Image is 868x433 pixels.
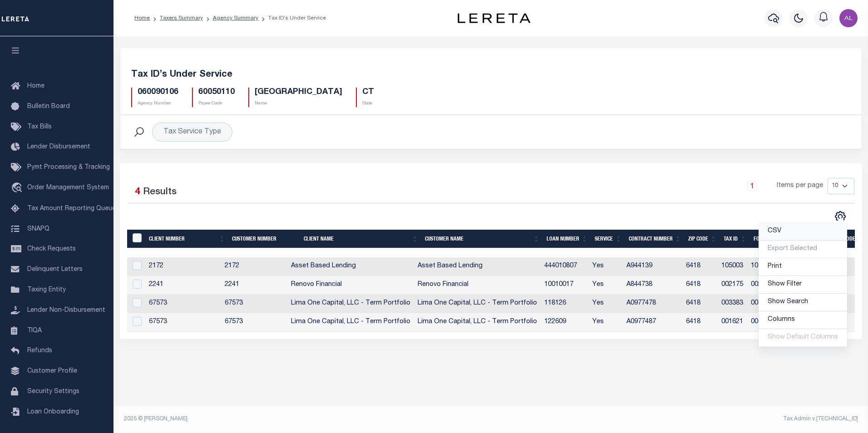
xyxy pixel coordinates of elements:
[541,313,589,332] td: 122609
[27,144,90,150] span: Lender Disbursement
[720,230,750,248] th: Tax ID: activate to sort column ascending
[27,307,105,314] span: Lender Non-Disbursement
[685,230,720,248] th: Zip Code: activate to sort column ascending
[768,228,781,234] span: CSV
[362,100,374,107] p: State
[213,15,258,21] a: Agency Summary
[27,389,79,395] span: Security Settings
[768,299,808,305] span: Show Search
[768,263,782,270] span: Print
[221,313,287,332] td: 67573
[589,295,623,313] td: Yes
[718,295,748,313] td: 003383
[27,83,44,89] span: Home
[362,88,374,98] h5: CT
[135,187,140,197] span: 4
[414,276,541,295] td: Renovo Financial
[287,295,414,313] td: Lima One Capital, LLC - Term Portfolio
[747,295,805,313] td: 003383
[145,257,221,276] td: 2172
[541,276,589,295] td: 10010017
[682,257,718,276] td: 6418
[221,257,287,276] td: 2172
[839,9,858,27] img: svg+xml;base64,PHN2ZyB4bWxucz0iaHR0cDovL3d3dy53My5vcmcvMjAwMC9zdmciIHBvaW50ZXItZXZlbnRzPSJub25lIi...
[541,257,589,276] td: 444010807
[718,276,748,295] td: 002175
[145,276,221,295] td: 2241
[27,246,76,252] span: Check Requests
[198,100,235,107] p: Payee Code
[221,295,287,313] td: 67573
[255,100,342,107] p: Name
[131,69,851,80] h5: Tax ID’s Under Service
[145,295,221,313] td: 67573
[623,313,682,332] td: A0977487
[718,257,748,276] td: 105003
[145,230,228,248] th: Client Number: activate to sort column ascending
[589,313,623,332] td: Yes
[747,313,805,332] td: 001621
[759,276,847,294] a: Show Filter
[759,258,847,276] a: Print
[287,313,414,332] td: Lima One Capital, LLC - Term Portfolio
[27,266,83,273] span: Delinquent Letters
[625,230,685,248] th: Contract Number: activate to sort column ascending
[145,313,221,332] td: 67573
[498,415,858,423] div: Tax Admin v.[TECHNICAL_ID]
[747,257,805,276] td: 105003
[117,415,491,423] div: 2025 © [PERSON_NAME].
[541,295,589,313] td: 118126
[27,409,79,415] span: Loan Onboarding
[134,15,150,21] a: Home
[591,230,625,248] th: Service: activate to sort column ascending
[777,181,823,191] span: Items per page
[221,276,287,295] td: 2241
[152,123,232,142] div: Tax Service Type
[27,327,42,334] span: TIQA
[623,276,682,295] td: A844738
[27,124,52,130] span: Tax Bills
[11,182,25,194] i: travel_explore
[421,230,543,248] th: Customer Name: activate to sort column ascending
[27,164,110,171] span: Pymt Processing & Tracking
[589,276,623,295] td: Yes
[143,185,177,200] label: Results
[27,348,52,354] span: Refunds
[623,257,682,276] td: A944139
[543,230,591,248] th: Loan Number: activate to sort column ascending
[27,103,70,110] span: Bulletin Board
[768,316,795,323] span: Columns
[768,281,802,287] span: Show Filter
[27,368,77,374] span: Customer Profile
[27,206,116,212] span: Tax Amount Reporting Queue
[759,311,847,329] a: Columns
[747,181,757,191] a: 1
[127,230,146,248] th: &nbsp;
[258,14,326,22] li: Tax ID’s Under Service
[27,185,109,191] span: Order Management System
[414,313,541,332] td: Lima One Capital, LLC - Term Portfolio
[138,88,178,98] h5: 060090106
[414,257,541,276] td: Asset Based Lending
[160,15,203,21] a: Taxers Summary
[414,295,541,313] td: Lima One Capital, LLC - Term Portfolio
[682,295,718,313] td: 6418
[682,276,718,295] td: 6418
[198,88,235,98] h5: 60050110
[287,257,414,276] td: Asset Based Lending
[27,226,49,232] span: SNAPQ
[27,287,66,293] span: Taxing Entity
[138,100,178,107] p: Agency Number
[718,313,748,332] td: 001621
[255,88,342,98] h5: [GEOGRAPHIC_DATA]
[287,276,414,295] td: Renovo Financial
[228,230,300,248] th: Customer Number
[682,313,718,332] td: 6418
[300,230,422,248] th: Client Name: activate to sort column ascending
[759,223,847,241] a: CSV
[747,276,805,295] td: 002175
[623,295,682,313] td: A0977478
[458,13,530,23] img: logo-dark.svg
[750,230,808,248] th: Formatted Tax ID: activate to sort column ascending
[589,257,623,276] td: Yes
